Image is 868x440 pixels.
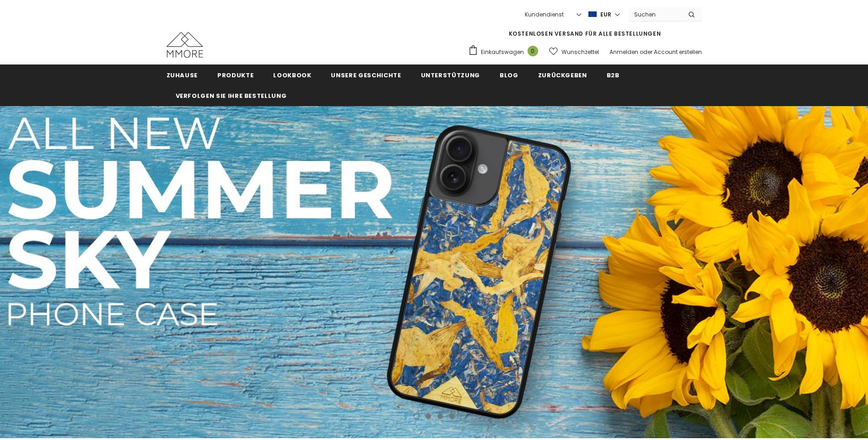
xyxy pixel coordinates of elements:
[549,44,599,60] a: Wunschzettel
[609,48,638,56] a: Anmelden
[421,64,480,85] a: Unterstützung
[414,413,419,419] button: 1
[538,71,587,80] span: Zurückgeben
[167,71,198,80] span: Zuhause
[331,71,401,80] span: Unsere Geschichte
[421,71,480,80] span: Unterstützung
[468,45,543,59] a: Einkaufswagen 0
[654,48,702,56] a: Account erstellen
[437,413,443,419] button: 3
[167,64,198,85] a: Zuhause
[561,48,599,57] span: Wunschzettel
[500,64,518,85] a: Blog
[481,48,524,57] span: Einkaufswagen
[176,91,287,100] span: Verfolgen Sie Ihre Bestellung
[600,10,611,19] span: EUR
[640,48,652,56] span: oder
[273,64,311,85] a: Lookbook
[528,46,538,56] span: 0
[176,85,287,106] a: Verfolgen Sie Ihre Bestellung
[607,64,620,85] a: B2B
[500,71,518,80] span: Blog
[629,8,681,21] input: Search Site
[525,11,564,18] span: Kundendienst
[538,64,587,85] a: Zurückgeben
[217,71,253,80] span: Produkte
[217,64,253,85] a: Produkte
[426,413,431,419] button: 2
[331,64,401,85] a: Unsere Geschichte
[167,32,203,58] img: MMORE Cases
[273,71,311,80] span: Lookbook
[607,71,620,80] span: B2B
[449,413,455,419] button: 4
[509,30,661,38] span: KOSTENLOSEN VERSAND FÜR ALLE BESTELLUNGEN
